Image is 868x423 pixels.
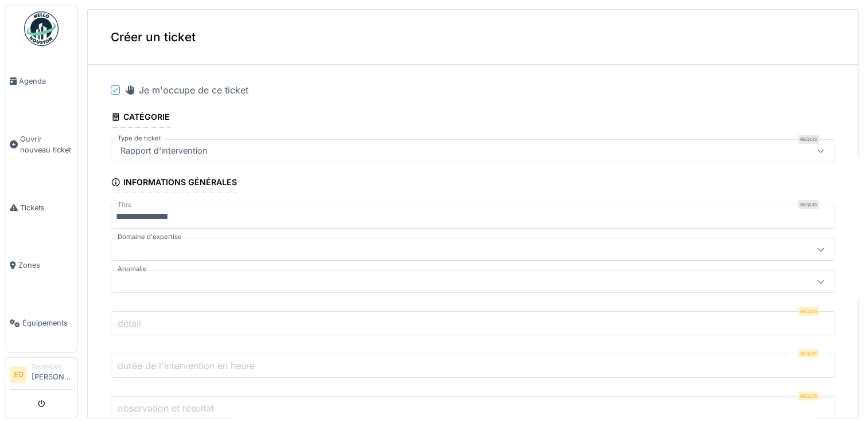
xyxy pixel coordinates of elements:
div: Créer un ticket [88,10,858,65]
div: Je m'occupe de ce ticket [124,83,248,97]
div: Requis [798,200,819,209]
span: Agenda [19,76,73,87]
span: Ouvrir nouveau ticket [20,134,73,155]
label: observation et résultat [115,401,216,415]
div: Rapport d'intervention [116,144,212,157]
div: Requis [798,307,819,316]
label: détail [115,316,143,330]
label: Domaine d'expertise [115,232,184,242]
div: Requis [798,349,819,358]
a: ED Technicien[PERSON_NAME] [10,362,73,390]
a: Tickets [5,179,77,237]
div: Requis [798,135,819,144]
span: Équipements [22,318,73,328]
label: durée de l'intervention en heure [115,359,257,373]
div: Requis [798,391,819,401]
div: Technicien [32,362,73,371]
div: Informations générales [111,174,237,193]
li: [PERSON_NAME] [32,362,73,387]
img: Badge_color-CXgf-gQk.svg [24,11,59,46]
a: Zones [5,237,77,295]
li: ED [10,366,27,383]
label: Anomalie [115,264,149,274]
span: Zones [18,260,73,271]
a: Agenda [5,52,77,110]
span: Tickets [20,202,73,213]
a: Ouvrir nouveau ticket [5,110,77,179]
a: Équipements [5,294,77,352]
label: Titre [115,200,134,210]
div: Catégorie [111,108,170,128]
label: Type de ticket [115,134,164,143]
